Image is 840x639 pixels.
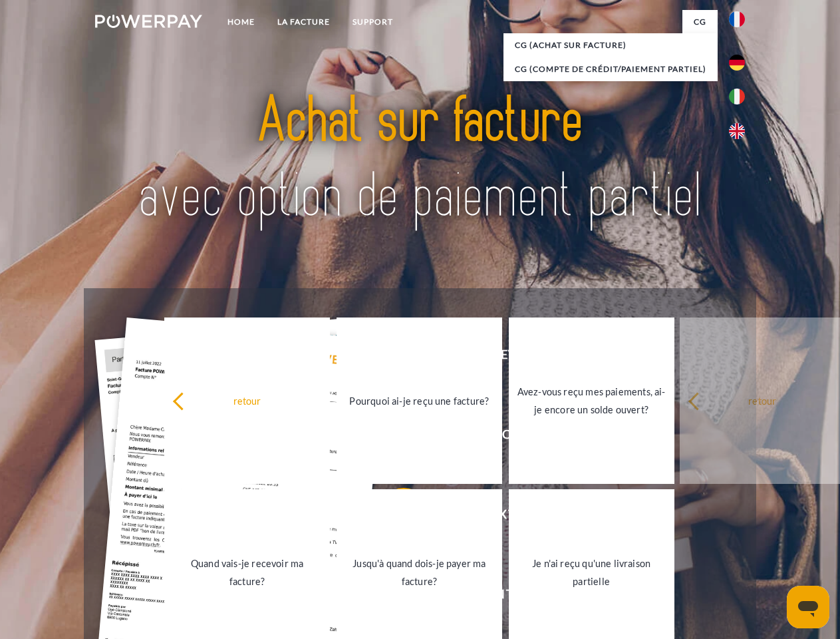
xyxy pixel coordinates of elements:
[517,554,666,590] div: Je n'ai reçu qu'une livraison partielle
[517,383,666,419] div: Avez-vous reçu mes paiements, ai-je encore un solde ouvert?
[127,64,713,255] img: title-powerpay_fr.svg
[729,55,745,71] img: de
[509,318,674,484] a: Avez-vous reçu mes paiements, ai-je encore un solde ouvert?
[729,123,745,139] img: en
[729,89,745,105] img: it
[682,10,718,34] a: CG
[503,57,718,81] a: CG (Compte de crédit/paiement partiel)
[341,10,404,34] a: Support
[688,391,837,409] div: retour
[172,391,322,409] div: retour
[729,11,745,27] img: fr
[345,391,494,409] div: Pourquoi ai-je reçu une facture?
[95,15,202,28] img: logo-powerpay-white.svg
[345,554,494,590] div: Jusqu'à quand dois-je payer ma facture?
[266,10,341,34] a: LA FACTURE
[503,33,718,57] a: CG (achat sur facture)
[172,554,322,590] div: Quand vais-je recevoir ma facture?
[216,10,266,34] a: Home
[787,586,829,628] iframe: Bouton de lancement de la fenêtre de messagerie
